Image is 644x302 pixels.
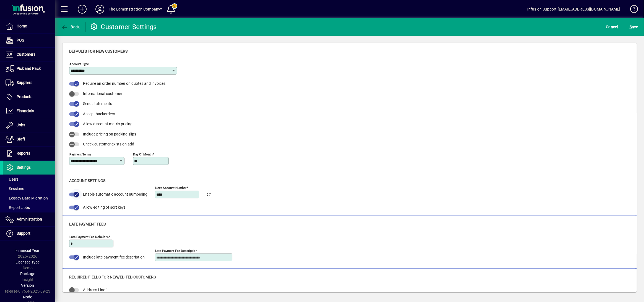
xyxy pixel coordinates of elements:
button: Add [73,4,91,14]
mat-label: Account Type [69,62,89,66]
span: S [630,25,632,29]
span: Users [6,177,19,181]
span: Jobs [17,123,25,127]
span: Check customer exists on add [83,142,134,146]
span: Support [17,231,30,236]
mat-label: Next Account number [155,186,186,190]
span: Settings [17,165,31,170]
span: ave [630,22,638,31]
a: Pick and Pack [3,62,55,76]
span: Enable automatic account numbering [83,192,147,196]
span: Include pricing on packing slips [83,132,136,136]
span: Address Line 1 [83,288,108,292]
button: Save [628,22,640,32]
span: Staff [17,137,25,141]
span: Reports [17,151,30,155]
span: Pick and Pack [17,66,41,71]
a: Home [3,19,55,33]
span: Package [20,272,35,276]
mat-label: Late payment fee default % [69,235,108,239]
mat-label: Day of month [133,152,152,156]
a: Knowledge Base [626,1,637,19]
a: Products [3,90,55,104]
mat-label: Late payment fee description [155,249,197,253]
span: Report Jobs [6,205,30,210]
app-page-header-button: Back [55,22,86,32]
span: Licensee Type [16,260,40,264]
div: Customer Settings [90,22,157,31]
span: Back [61,25,80,29]
a: Legacy Data Migration [3,193,55,203]
span: Financials [17,109,34,113]
a: Sessions [3,184,55,193]
a: Support [3,227,55,240]
span: Send statements [83,101,112,106]
span: Include late payment fee description [83,255,145,259]
span: Late payment fees [69,222,106,226]
span: Require an order number on quotes and invoices [83,81,165,86]
button: Profile [91,4,109,14]
div: The Demonstration Company* [109,5,162,14]
span: Allow editing of sort keys [83,205,126,209]
span: Home [17,24,27,28]
span: Account settings [69,178,105,183]
span: Customers [17,52,35,57]
mat-label: Payment terms [69,152,91,156]
span: Administration [17,217,42,221]
a: POS [3,34,55,47]
span: Suppliers [17,80,32,85]
button: Cancel [605,22,620,32]
a: Staff [3,132,55,146]
span: Legacy Data Migration [6,196,48,200]
span: Financial Year [16,248,40,253]
span: Cancel [606,22,618,31]
span: Defaults for new customers [69,49,128,53]
a: Jobs [3,118,55,132]
span: International customer [83,91,122,96]
a: Financials [3,104,55,118]
span: Sessions [6,186,24,191]
a: Administration [3,213,55,226]
a: Customers [3,48,55,62]
span: Node [23,295,32,299]
button: Back [60,22,81,32]
a: Report Jobs [3,203,55,212]
span: POS [17,38,24,42]
a: Users [3,175,55,184]
span: Accept backorders [83,112,115,116]
span: Products [17,94,32,99]
a: Suppliers [3,76,55,90]
span: Required Fields For New/Edited Customers [69,275,156,279]
div: Infusion Support [EMAIL_ADDRESS][DOMAIN_NAME] [527,5,620,14]
span: Version [21,283,34,288]
span: Allow discount matrix pricing [83,122,133,126]
a: Reports [3,147,55,160]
